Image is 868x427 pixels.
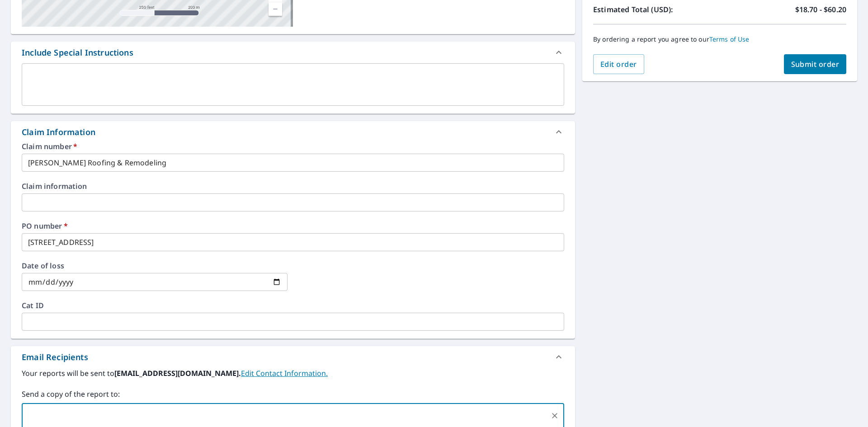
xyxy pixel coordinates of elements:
[784,54,847,74] button: Submit order
[795,4,846,15] p: $18.70 - $60.20
[22,368,564,379] label: Your reports will be sent to
[600,59,637,69] span: Edit order
[241,368,328,378] a: EditContactInfo
[22,389,564,399] label: Send a copy of the report to:
[22,351,88,363] div: Email Recipients
[22,143,564,150] label: Claim number
[22,126,95,138] div: Claim Information
[593,54,644,74] button: Edit order
[22,222,564,230] label: PO number
[22,47,133,59] div: Include Special Instructions
[22,262,288,269] label: Date of loss
[593,4,720,15] p: Estimated Total (USD):
[548,409,561,422] button: Clear
[11,121,575,143] div: Claim Information
[269,2,282,16] a: Current Level 17, Zoom Out
[791,59,840,69] span: Submit order
[593,35,846,43] p: By ordering a report you agree to our
[709,35,750,43] a: Terms of Use
[22,302,564,309] label: Cat ID
[22,183,564,190] label: Claim information
[11,346,575,368] div: Email Recipients
[114,368,241,378] b: [EMAIL_ADDRESS][DOMAIN_NAME].
[11,42,575,63] div: Include Special Instructions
